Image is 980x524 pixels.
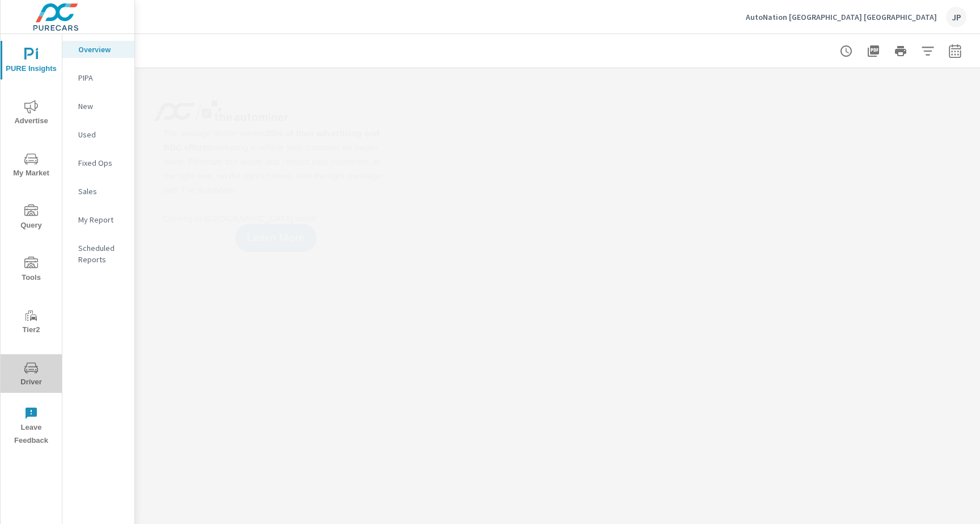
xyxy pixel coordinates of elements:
span: Tier2 [4,309,58,337]
p: AutoNation [GEOGRAPHIC_DATA] [GEOGRAPHIC_DATA] [746,12,937,22]
p: My Report [78,214,125,225]
span: Learn More [247,233,305,243]
div: PIPA [62,69,134,86]
span: Query [4,204,58,232]
div: Scheduled Reports [62,240,134,268]
div: Used [62,126,134,143]
span: PURE Insights [4,48,58,76]
div: nav menu [1,34,62,452]
p: Used [78,129,125,140]
p: PIPA [78,72,125,83]
span: Driver [4,361,58,389]
button: "Export Report to PDF" [862,40,885,62]
p: Fixed Ops [78,157,125,169]
button: Print Report [889,40,912,62]
div: Sales [62,183,134,200]
button: Select Date Range [944,40,966,62]
button: Apply Filters [916,40,939,62]
div: Fixed Ops [62,154,134,171]
button: Learn More [235,224,316,252]
div: JP [946,7,966,27]
div: My Report [62,211,134,228]
p: Overview [78,44,125,55]
div: Overview [62,41,134,58]
p: Sales [78,186,125,197]
span: Tools [4,257,58,284]
p: Scheduled Reports [78,242,125,265]
span: Advertise [4,100,58,128]
p: New [78,100,125,112]
span: My Market [4,152,58,180]
span: Leave Feedback [4,406,58,447]
div: New [62,98,134,115]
